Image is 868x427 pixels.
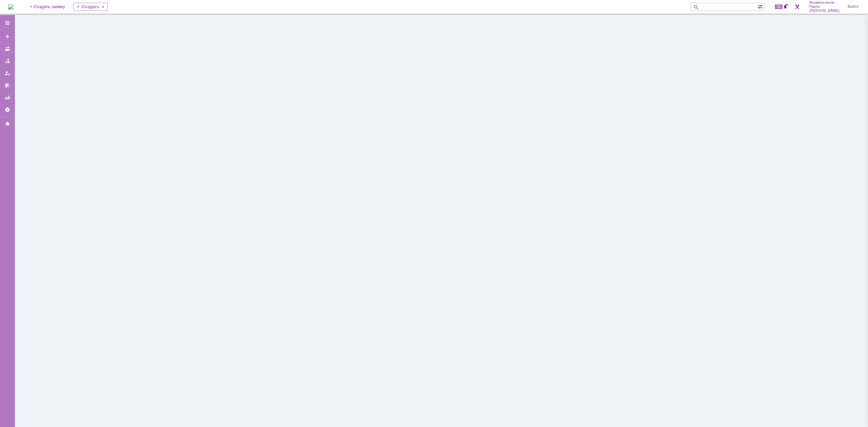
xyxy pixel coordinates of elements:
span: Раиль [809,5,840,9]
div: Создать [73,3,108,11]
a: Перейти на домашнюю страницу [8,4,14,9]
a: Настройки [2,104,13,115]
span: Мукминьзянов [809,1,840,5]
a: Перейти в интерфейс администратора [793,3,801,11]
a: Отчеты [2,92,13,103]
a: Мои заявки [2,68,13,79]
a: Создать заявку [2,31,13,42]
a: Заявки на командах [2,43,13,54]
span: Расширенный поиск [757,3,764,9]
a: Заявки в моей ответственности [2,56,13,66]
span: 15 [775,4,783,9]
a: Мои согласования [2,80,13,91]
span: [PERSON_NAME] [809,9,840,13]
img: logo [8,4,14,9]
